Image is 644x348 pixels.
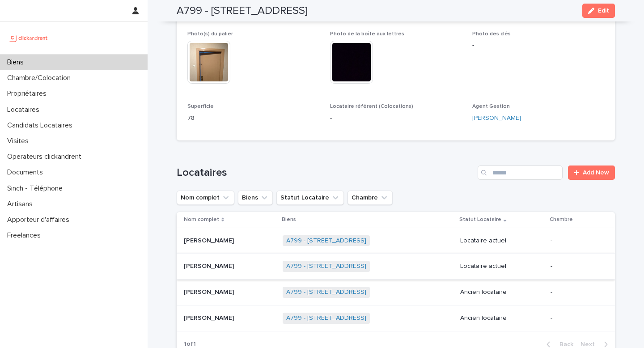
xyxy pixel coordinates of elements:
[4,137,36,145] p: Visites
[568,166,615,180] a: Add New
[4,200,40,208] p: Artisans
[460,289,543,296] p: Ancien locataire
[276,191,344,205] button: Statut Locataire
[347,191,393,205] button: Chambre
[459,215,501,225] p: Statut Locataire
[177,254,615,280] tr: [PERSON_NAME][PERSON_NAME] A799 - [STREET_ADDRESS] Locataire actuel-
[472,104,510,109] span: Agent Gestion
[184,313,236,322] p: [PERSON_NAME]
[551,289,601,296] p: -
[554,341,573,348] span: Back
[330,114,462,123] p: -
[177,166,474,179] h1: Locataires
[460,263,543,270] p: Locataire actuel
[4,184,70,193] p: Sinch - Téléphone
[177,228,615,254] tr: [PERSON_NAME][PERSON_NAME] A799 - [STREET_ADDRESS] Locataire actuel-
[286,289,366,296] a: A799 - [STREET_ADDRESS]
[4,153,89,161] p: Operateurs clickandrent
[177,4,308,17] h2: A799 - [STREET_ADDRESS]
[184,215,219,225] p: Nom complet
[177,280,615,306] tr: [PERSON_NAME][PERSON_NAME] A799 - [STREET_ADDRESS] Ancien locataire-
[582,4,615,18] button: Edit
[583,170,609,176] span: Add New
[286,314,366,322] a: A799 - [STREET_ADDRESS]
[184,287,236,296] p: [PERSON_NAME]
[478,166,563,180] input: Search
[286,263,366,270] a: A799 - [STREET_ADDRESS]
[187,31,233,37] span: Photo(s) du palier
[551,263,601,270] p: -
[187,104,214,109] span: Superficie
[7,29,51,47] img: UCB0brd3T0yccxBKYDjQ
[4,231,48,240] p: Freelances
[4,106,47,114] p: Locataires
[4,74,78,82] p: Chambre/Colocation
[4,216,76,224] p: Apporteur d'affaires
[177,191,234,205] button: Nom complet
[238,191,273,205] button: Biens
[330,31,404,37] span: Photo de la boîte aux lettres
[4,58,31,67] p: Biens
[177,306,615,331] tr: [PERSON_NAME][PERSON_NAME] A799 - [STREET_ADDRESS] Ancien locataire-
[580,341,600,348] span: Next
[472,31,511,37] span: Photo des clés
[4,121,80,130] p: Candidats Locataires
[460,237,543,245] p: Locataire actuel
[184,235,236,245] p: [PERSON_NAME]
[187,114,319,123] p: 78
[286,237,366,245] a: A799 - [STREET_ADDRESS]
[460,314,543,322] p: Ancien locataire
[472,41,604,50] p: -
[4,89,54,98] p: Propriétaires
[551,237,601,245] p: -
[184,261,236,270] p: [PERSON_NAME]
[4,168,50,177] p: Documents
[330,104,413,109] span: Locataire référent (Colocations)
[282,215,296,225] p: Biens
[551,314,601,322] p: -
[550,215,573,225] p: Chambre
[598,8,609,14] span: Edit
[472,114,521,123] a: [PERSON_NAME]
